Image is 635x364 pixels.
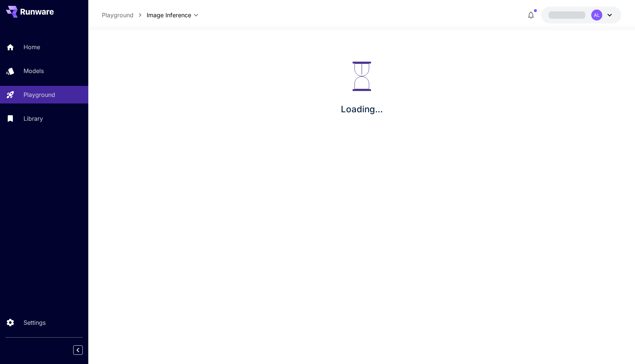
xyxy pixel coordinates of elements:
button: Collapse sidebar [73,345,83,355]
nav: breadcrumb [102,11,147,19]
a: Playground [102,11,133,19]
p: Models [24,66,44,75]
p: Loading... [341,103,383,116]
div: Collapse sidebar [79,343,88,357]
p: Home [24,43,40,51]
p: Playground [24,90,55,99]
p: Library [24,114,43,123]
p: Settings [24,318,46,327]
span: Image Inference [147,11,191,19]
button: AL [541,7,621,23]
div: AL [591,10,602,21]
